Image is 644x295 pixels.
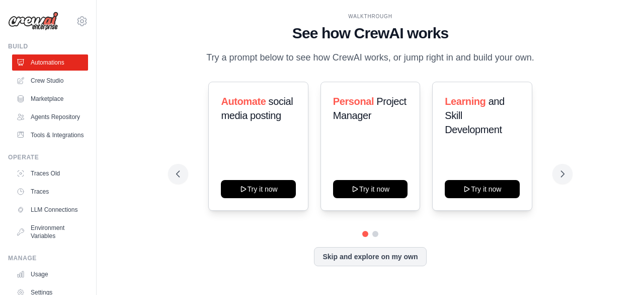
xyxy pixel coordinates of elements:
[176,24,564,42] h1: See how CrewAI works
[221,180,295,198] button: Try it now
[8,42,88,50] div: Build
[12,165,88,182] a: Traces Old
[333,96,407,121] span: Project Manager
[201,50,539,65] p: Try a prompt below to see how CrewAI works, or jump right in and build your own.
[12,266,88,282] a: Usage
[221,96,293,121] span: social media posting
[314,247,426,266] button: Skip and explore on my own
[8,12,58,31] img: Logo
[12,54,88,71] a: Automations
[8,254,88,262] div: Manage
[12,184,88,200] a: Traces
[12,220,88,244] a: Environment Variables
[445,96,505,135] span: and Skill Development
[12,73,88,89] a: Crew Studio
[12,109,88,125] a: Agents Repository
[445,180,519,198] button: Try it now
[333,96,374,107] span: Personal
[333,180,408,198] button: Try it now
[12,202,88,218] a: LLM Connections
[176,13,564,20] div: WALKTHROUGH
[8,153,88,161] div: Operate
[12,91,88,107] a: Marketplace
[221,96,266,107] span: Automate
[445,96,486,107] span: Learning
[12,127,88,143] a: Tools & Integrations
